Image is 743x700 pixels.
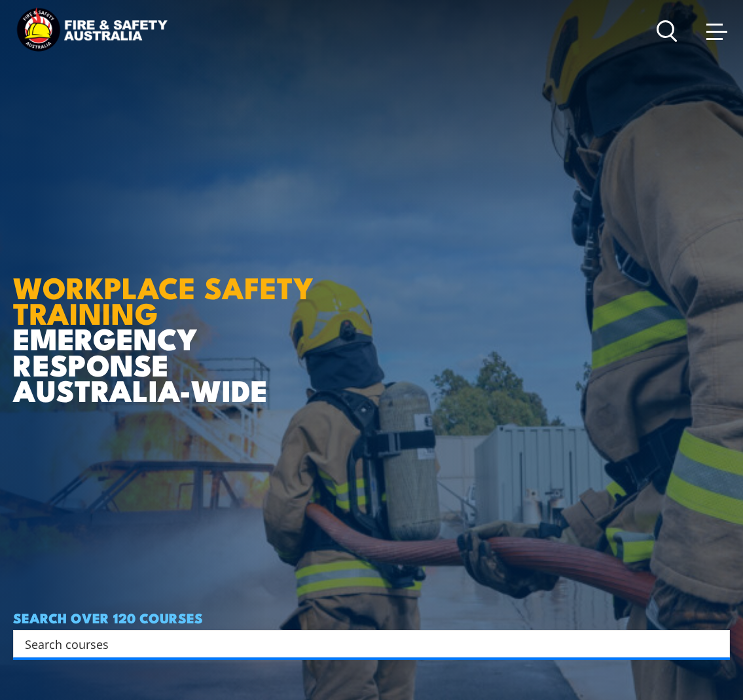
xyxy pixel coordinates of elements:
input: Search input [25,634,701,654]
button: Search magnifier button [707,635,725,653]
form: Search form [27,635,704,653]
h4: SEARCH OVER 120 COURSES [13,610,730,625]
strong: WORKPLACE SAFETY TRAINING [13,264,314,335]
h1: EMERGENCY RESPONSE AUSTRALIA-WIDE [13,208,333,402]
